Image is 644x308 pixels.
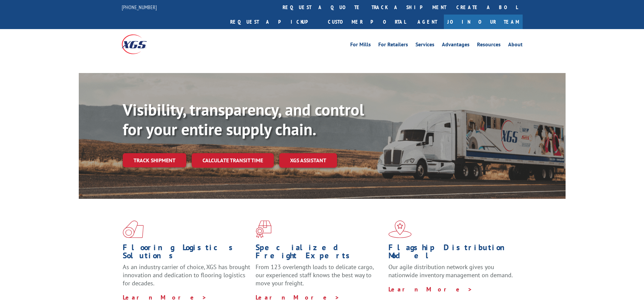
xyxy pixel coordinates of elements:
[256,263,383,293] p: From 123 overlength loads to delicate cargo, our experienced staff knows the best way to move you...
[123,153,186,167] a: Track shipment
[123,263,250,287] span: As an industry carrier of choice, XGS has brought innovation and dedication to flooring logistics...
[415,42,434,49] a: Services
[444,15,523,29] a: Join Our Team
[192,153,274,168] a: Calculate transit time
[323,15,411,29] a: Customer Portal
[123,99,364,140] b: Visibility, transparency, and control for your entire supply chain.
[123,220,144,238] img: xgs-icon-total-supply-chain-intelligence-red
[256,293,340,301] a: Learn More >
[388,263,513,279] span: Our agile distribution network gives you nationwide inventory management on demand.
[123,293,207,301] a: Learn More >
[256,220,271,238] img: xgs-icon-focused-on-flooring-red
[122,4,157,10] a: [PHONE_NUMBER]
[256,243,383,263] h1: Specialized Freight Experts
[411,15,444,29] a: Agent
[508,42,523,49] a: About
[225,15,323,29] a: Request a pickup
[350,42,371,49] a: For Mills
[477,42,501,49] a: Resources
[378,42,408,49] a: For Retailers
[388,243,516,263] h1: Flagship Distribution Model
[388,285,473,293] a: Learn More >
[123,243,251,263] h1: Flooring Logistics Solutions
[442,42,470,49] a: Advantages
[279,153,337,168] a: XGS ASSISTANT
[388,220,412,238] img: xgs-icon-flagship-distribution-model-red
